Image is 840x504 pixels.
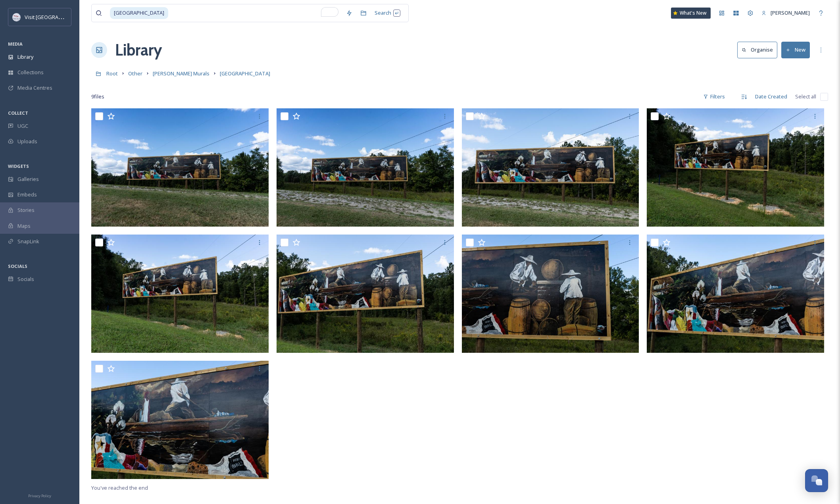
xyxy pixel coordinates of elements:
img: logo.png [13,13,21,21]
span: Embeds [17,191,37,198]
a: Library [115,38,162,62]
span: Privacy Policy [28,493,51,498]
span: MEDIA [8,41,23,47]
img: SLA04321.jpg [277,235,454,353]
img: SLA04313.jpg [91,108,269,227]
a: Other [128,69,142,78]
span: Root [106,70,118,77]
span: SnapLink [17,238,39,245]
img: SLA04327.jpg [91,361,269,479]
span: [GEOGRAPHIC_DATA] [220,70,270,77]
img: SLA04318.jpg [647,108,824,227]
span: UGC [17,122,28,130]
a: [GEOGRAPHIC_DATA] [220,69,270,78]
img: SLA04320.jpg [91,235,269,353]
span: SOCIALS [8,263,27,269]
span: You've reached the end [91,484,148,491]
span: Other [128,70,142,77]
span: WIDGETS [8,163,29,169]
span: [GEOGRAPHIC_DATA] [110,7,168,19]
span: Galleries [17,175,39,183]
a: What's New [671,8,711,19]
div: Date Created [751,89,791,104]
img: SLA04323.jpg [462,235,639,353]
button: Open Chat [805,469,828,492]
input: To enrich screen reader interactions, please activate Accessibility in Grammarly extension settings [169,4,342,22]
span: Collections [17,69,44,76]
div: Search [371,5,404,21]
span: COLLECT [8,110,28,116]
span: Select all [795,93,816,100]
span: Maps [17,222,31,230]
span: Stories [17,206,35,214]
span: [PERSON_NAME] Murals [153,70,210,77]
img: SLA04316.jpg [462,108,639,227]
span: Media Centres [17,84,52,92]
img: SLA04325.jpg [647,235,824,353]
div: Filters [699,89,729,104]
span: Socials [17,275,34,283]
span: Uploads [17,138,37,145]
button: Organise [737,42,777,58]
a: [PERSON_NAME] [757,5,814,21]
a: Privacy Policy [28,491,51,500]
span: [PERSON_NAME] [771,9,810,16]
span: Library [17,53,33,61]
img: SLA04314.jpg [277,108,454,227]
a: Root [106,69,118,78]
a: [PERSON_NAME] Murals [153,69,210,78]
button: New [781,42,810,58]
span: Visit [GEOGRAPHIC_DATA] [25,13,86,21]
span: 9 file s [91,93,104,100]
